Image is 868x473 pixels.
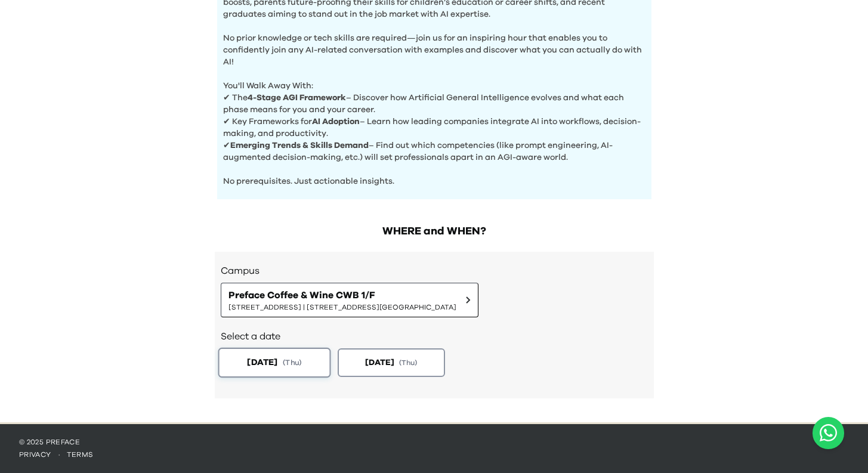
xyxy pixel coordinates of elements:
[338,348,445,377] button: [DATE](Thu)
[223,163,645,187] p: No prerequisites. Just actionable insights.
[215,223,654,240] h2: WHERE and WHEN?
[223,68,645,92] p: You'll Walk Away With:
[223,92,645,116] p: ✔ The – Discover how Artificial General Intelligence evolves and what each phase means for you an...
[813,417,844,449] button: Open WhatsApp chat
[365,357,394,369] span: [DATE]
[221,264,648,278] h3: Campus
[248,94,346,102] b: 4-Stage AGI Framework
[228,302,456,312] span: [STREET_ADDRESS] | [STREET_ADDRESS][GEOGRAPHIC_DATA]
[228,288,456,302] span: Preface Coffee & Wine CWB 1/F
[283,357,302,367] span: ( Thu )
[223,116,645,140] p: ✔ Key Frameworks for – Learn how leading companies integrate AI into workflows, decision-making, ...
[247,356,277,369] span: [DATE]
[218,348,330,378] button: [DATE](Thu)
[67,451,94,458] a: terms
[19,451,51,458] a: privacy
[230,141,369,150] b: Emerging Trends & Skills Demand
[221,283,478,317] button: Preface Coffee & Wine CWB 1/F[STREET_ADDRESS] | [STREET_ADDRESS][GEOGRAPHIC_DATA]
[223,140,645,163] p: ✔ – Find out which competencies (like prompt engineering, AI-augmented decision-making, etc.) wil...
[223,20,645,68] p: No prior knowledge or tech skills are required—join us for an inspiring hour that enables you to ...
[51,451,67,458] span: ·
[399,358,417,367] span: ( Thu )
[813,417,844,449] a: Chat with us on WhatsApp
[312,118,360,126] b: AI Adoption
[19,437,849,447] p: © 2025 Preface
[221,329,648,344] h2: Select a date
